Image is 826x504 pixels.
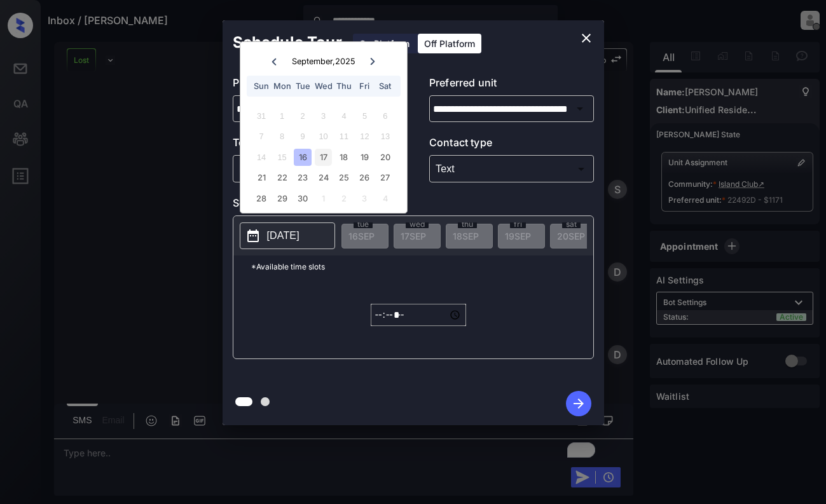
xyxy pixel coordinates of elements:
[315,128,332,145] div: Not available Wednesday, September 10th, 2025
[376,190,394,207] div: Choose Saturday, October 4th, 2025
[353,34,416,53] div: On Platform
[244,106,403,208] div: month 2025-09
[356,169,373,186] div: Choose Friday, September 26th, 2025
[267,228,299,243] p: [DATE]
[294,78,311,95] div: Tue
[236,158,394,179] div: In Person
[292,57,355,66] div: September , 2025
[376,78,394,95] div: Sat
[335,107,352,125] div: Not available Thursday, September 4th, 2025
[294,107,311,125] div: Not available Tuesday, September 2nd, 2025
[356,149,373,166] div: Choose Friday, September 19th, 2025
[571,100,589,118] button: Open
[376,107,394,125] div: Not available Saturday, September 6th, 2025
[223,20,352,65] h2: Schedule Tour
[356,190,373,207] div: Choose Friday, October 3rd, 2025
[273,190,291,207] div: Choose Monday, September 29th, 2025
[253,78,270,95] div: Sun
[294,169,311,186] div: Choose Tuesday, September 23rd, 2025
[251,255,593,278] p: *Available time slots
[253,128,270,145] div: Not available Sunday, September 7th, 2025
[376,149,394,166] div: Choose Saturday, September 20th, 2025
[432,158,591,179] div: Text
[294,149,311,166] div: Choose Tuesday, September 16th, 2025
[294,190,311,207] div: Choose Tuesday, September 30th, 2025
[315,149,332,166] div: Choose Wednesday, September 17th, 2025
[429,135,594,155] p: Contact type
[253,169,270,186] div: Choose Sunday, September 21st, 2025
[273,78,291,95] div: Mon
[335,190,352,207] div: Choose Thursday, October 2nd, 2025
[335,128,352,145] div: Not available Thursday, September 11th, 2025
[233,75,397,95] p: Preferred community
[335,78,352,95] div: Thu
[315,169,332,186] div: Choose Wednesday, September 24th, 2025
[356,128,373,145] div: Not available Friday, September 12th, 2025
[294,128,311,145] div: Not available Tuesday, September 9th, 2025
[273,149,291,166] div: Not available Monday, September 15th, 2025
[356,78,373,95] div: Fri
[233,195,594,215] p: Select slot
[335,149,352,166] div: Choose Thursday, September 18th, 2025
[240,222,335,249] button: [DATE]
[418,34,481,53] div: Off Platform
[376,128,394,145] div: Not available Saturday, September 13th, 2025
[371,278,466,352] div: off-platform-time-select
[429,75,594,95] p: Preferred unit
[273,107,291,125] div: Not available Monday, September 1st, 2025
[356,107,373,125] div: Not available Friday, September 5th, 2025
[233,135,397,155] p: Tour type
[376,169,394,186] div: Choose Saturday, September 27th, 2025
[273,128,291,145] div: Not available Monday, September 8th, 2025
[315,78,332,95] div: Wed
[253,149,270,166] div: Not available Sunday, September 14th, 2025
[273,169,291,186] div: Choose Monday, September 22nd, 2025
[315,107,332,125] div: Not available Wednesday, September 3rd, 2025
[574,25,599,51] button: close
[335,169,352,186] div: Choose Thursday, September 25th, 2025
[253,190,270,207] div: Choose Sunday, September 28th, 2025
[315,190,332,207] div: Choose Wednesday, October 1st, 2025
[253,107,270,125] div: Not available Sunday, August 31st, 2025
